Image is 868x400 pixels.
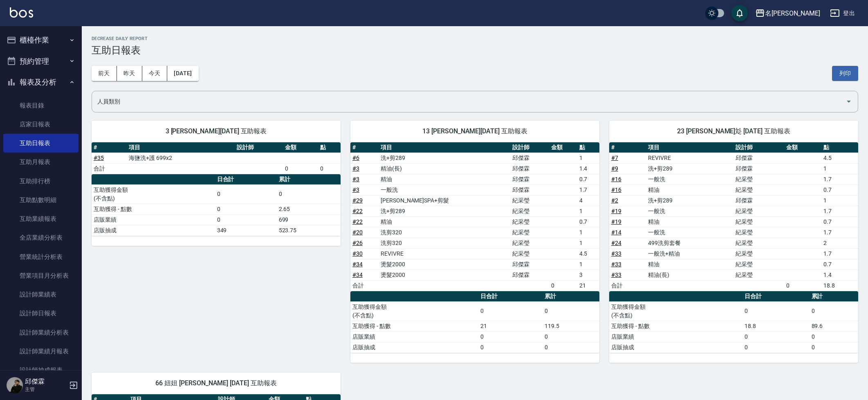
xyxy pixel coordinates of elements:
[646,142,733,153] th: 項目
[810,321,858,331] td: 89.6
[510,248,549,259] td: 紀采瑩
[379,184,510,195] td: 一般洗
[277,214,341,225] td: 699
[510,184,549,195] td: 邱傑霖
[379,238,510,248] td: 洗剪320
[646,206,733,216] td: 一般洗
[646,174,733,184] td: 一般洗
[142,66,168,81] button: 今天
[350,342,478,353] td: 店販抽成
[379,174,510,184] td: 精油
[379,206,510,216] td: 洗+剪289
[3,285,79,304] a: 設計師業績表
[609,142,646,153] th: #
[611,250,621,257] a: #33
[577,163,599,174] td: 1.4
[646,248,733,259] td: 一般洗+精油
[3,51,79,72] button: 預約管理
[510,195,549,206] td: 紀采瑩
[609,280,646,291] td: 合計
[510,153,549,163] td: 邱傑霖
[92,36,858,41] h2: Decrease Daily Report
[549,142,577,153] th: 金額
[350,331,478,342] td: 店販業績
[3,29,79,51] button: 櫃檯作業
[821,238,858,248] td: 2
[350,291,599,353] table: a dense table
[350,142,599,291] table: a dense table
[352,155,359,161] a: #6
[127,153,234,163] td: 海鹽洗+護 699x2
[821,142,858,153] th: 點
[646,216,733,227] td: 精油
[92,163,127,174] td: 合計
[352,250,363,257] a: #30
[3,153,79,171] a: 互助月報表
[810,301,858,321] td: 0
[379,248,510,259] td: REVIVRE
[577,259,599,270] td: 1
[510,227,549,238] td: 紀采瑩
[510,259,549,270] td: 邱傑霖
[543,291,599,302] th: 累計
[611,187,621,193] a: #16
[3,209,79,228] a: 互助業績報表
[821,163,858,174] td: 1
[117,66,142,81] button: 昨天
[352,165,359,172] a: #3
[510,163,549,174] td: 邱傑霖
[510,174,549,184] td: 邱傑霖
[3,115,79,134] a: 店家日報表
[379,227,510,238] td: 洗剪320
[810,342,858,353] td: 0
[810,291,858,302] th: 累計
[510,206,549,216] td: 紀采瑩
[842,95,855,108] button: Open
[611,261,621,267] a: #33
[10,7,33,18] img: Logo
[352,208,363,214] a: #22
[25,378,67,386] h5: 邱傑霖
[611,229,621,236] a: #14
[92,142,341,174] table: a dense table
[127,142,234,153] th: 項目
[352,218,363,225] a: #22
[3,228,79,247] a: 全店業績分析表
[742,321,809,331] td: 18.8
[7,377,23,393] img: Person
[3,323,79,342] a: 設計師業績分析表
[3,342,79,361] a: 設計師業績月報表
[379,153,510,163] td: 洗+剪289
[92,204,215,214] td: 互助獲得 - 點數
[277,225,341,236] td: 523.75
[784,142,821,153] th: 金額
[646,184,733,195] td: 精油
[543,331,599,342] td: 0
[609,331,742,342] td: 店販業績
[3,247,79,266] a: 營業統計分析表
[283,142,318,153] th: 金額
[235,142,283,153] th: 設計師
[379,259,510,270] td: 燙髮2000
[733,153,784,163] td: 邱傑霖
[352,240,363,246] a: #26
[350,321,478,331] td: 互助獲得 - 點數
[810,331,858,342] td: 0
[733,216,784,227] td: 紀采瑩
[733,163,784,174] td: 邱傑霖
[277,204,341,214] td: 2.65
[733,206,784,216] td: 紀采瑩
[646,259,733,270] td: 精油
[25,386,67,393] p: 主管
[478,321,543,331] td: 21
[646,238,733,248] td: 499洗剪套餐
[821,280,858,291] td: 18.8
[283,163,318,174] td: 0
[92,214,215,225] td: 店販業績
[821,270,858,280] td: 1.4
[611,272,621,278] a: #33
[360,127,590,135] span: 13 [PERSON_NAME][DATE] 互助報表
[478,291,543,302] th: 日合計
[609,342,742,353] td: 店販抽成
[784,280,821,291] td: 0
